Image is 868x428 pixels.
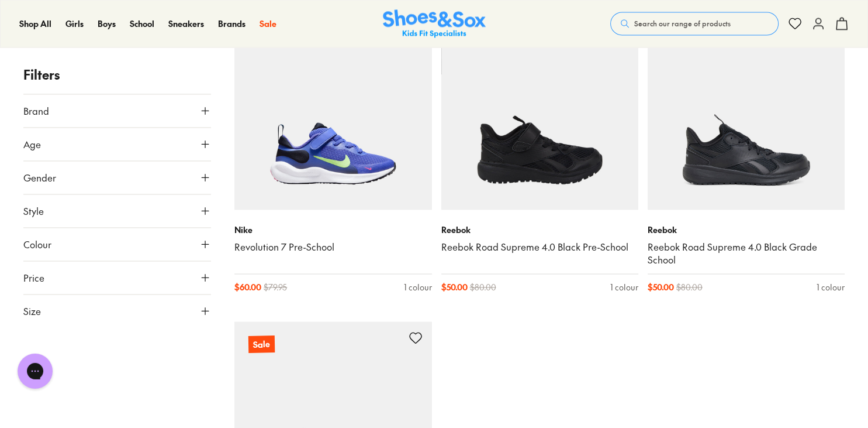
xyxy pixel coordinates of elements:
button: Price [23,262,211,295]
span: Gender [23,171,56,185]
div: 1 colour [610,282,638,294]
button: Gender [23,162,211,194]
span: Brands [218,18,245,30]
span: Search our range of products [634,19,731,29]
button: Search our range of products [610,12,779,36]
button: Colour [23,228,211,261]
a: Sneakers [168,18,204,30]
a: Shop All [19,18,51,30]
a: Girls [65,18,84,30]
span: Shop All [19,18,51,30]
span: Style [23,204,44,218]
span: Brand [23,104,49,118]
span: Colour [23,238,51,252]
span: Age [23,138,41,152]
a: Sale [648,12,845,210]
a: Sale [260,18,276,30]
span: Sale [260,18,276,30]
button: Brand [23,95,211,128]
div: 1 colour [817,282,845,294]
p: Nike [234,224,431,237]
span: School [130,18,154,30]
a: Sale [234,12,431,210]
p: Filters [23,66,211,85]
img: SNS_Logo_Responsive.svg [383,10,486,39]
span: $ 50.00 [441,282,468,294]
a: Reebok Road Supreme 4.0 Black Pre-School [441,241,638,254]
a: Shoes & Sox [383,10,486,39]
span: $ 80.00 [470,282,496,294]
button: Size [23,295,211,328]
a: Boys [98,18,116,30]
span: $ 50.00 [648,282,674,294]
div: 1 colour [404,282,432,294]
a: Reebok Road Supreme 4.0 Black Grade School [648,241,845,267]
span: Price [23,271,44,285]
a: Sale [441,12,638,210]
a: Brands [218,18,245,30]
button: Style [23,195,211,228]
span: $ 80.00 [676,282,703,294]
button: Age [23,128,211,161]
p: Reebok [441,224,638,237]
span: $ 60.00 [234,282,261,294]
span: $ 79.95 [264,282,287,294]
a: Revolution 7 Pre-School [234,241,431,254]
span: Size [23,304,41,319]
span: Girls [65,18,84,30]
span: Boys [98,18,116,30]
p: Sale [248,335,275,353]
p: Reebok [648,224,845,237]
span: Sneakers [168,18,204,30]
a: School [130,18,154,30]
iframe: Gorgias live chat messenger [12,350,58,393]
